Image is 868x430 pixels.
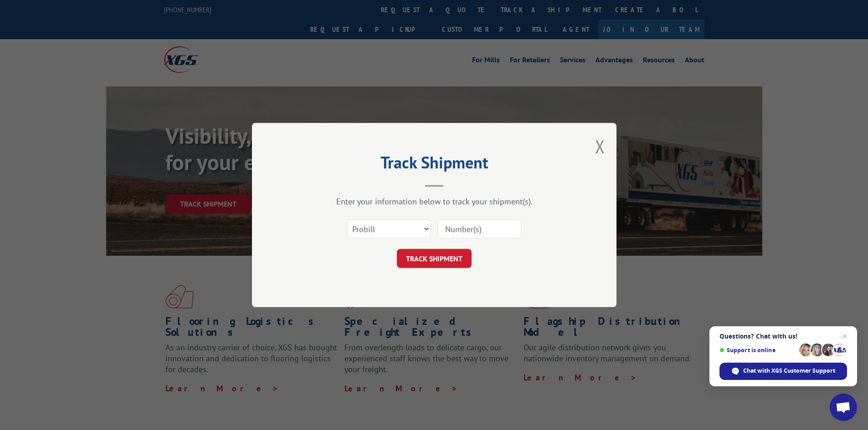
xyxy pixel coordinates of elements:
[719,347,796,354] span: Support is online
[298,156,571,173] h2: Track Shipment
[839,331,850,342] span: Close chat
[743,367,835,375] span: Chat with XGS Customer Support
[719,333,847,340] span: Questions? Chat with us!
[719,363,847,380] div: Chat with XGS Customer Support
[437,219,521,238] input: Number(s)
[595,134,605,158] button: Close modal
[298,196,571,207] div: Enter your information below to track your shipment(s).
[830,394,857,421] div: Open chat
[397,249,472,268] button: TRACK SHIPMENT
